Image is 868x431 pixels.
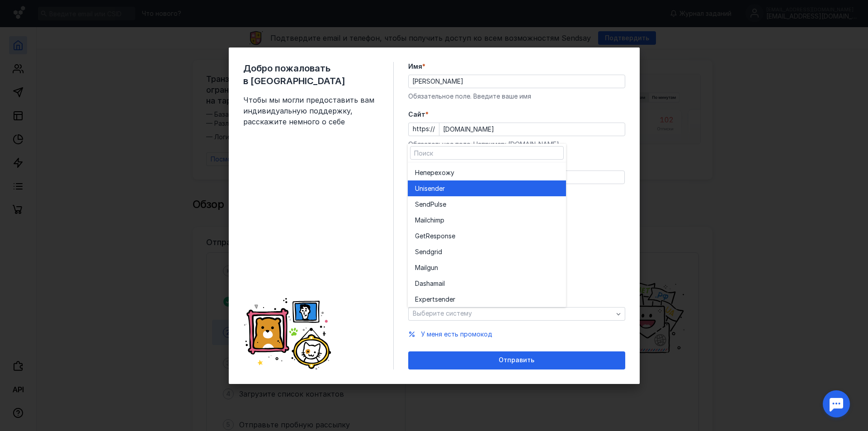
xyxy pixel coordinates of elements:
input: Поиск [410,147,563,159]
span: Sendgr [415,247,437,256]
button: Выберите систему [408,307,625,321]
span: Чтобы мы могли предоставить вам индивидуальную поддержку, расскажите немного о себе [243,95,379,127]
span: G [415,232,420,241]
span: etResponse [420,232,455,241]
span: Cайт [408,110,425,119]
span: Ex [415,295,422,304]
span: Unisende [415,184,443,193]
span: Имя [408,62,422,71]
div: Обязательное поле. Введите ваше имя [408,92,625,101]
button: Dashamail [408,275,566,291]
span: Не [415,168,423,177]
span: p [440,216,444,225]
button: Неперехожу [408,165,566,180]
div: Обязательное поле. Например: [DOMAIN_NAME] [408,140,625,149]
button: Mailgun [408,260,566,275]
span: r [443,184,445,193]
span: Dashamai [415,279,443,288]
span: Отправить [499,356,534,364]
button: Sendgrid [408,244,566,260]
span: У меня есть промокод [421,330,492,338]
span: gun [427,263,438,272]
button: SendPulse [408,196,566,212]
button: Unisender [408,180,566,196]
button: GetResponse [408,228,566,244]
span: e [443,200,446,209]
span: l [443,279,445,288]
span: Выберите систему [413,309,472,317]
span: pertsender [422,295,455,304]
span: SendPuls [415,200,443,209]
button: Отправить [408,351,625,369]
button: Mailchimp [408,212,566,228]
button: У меня есть промокод [421,330,492,339]
div: grid [408,162,566,307]
span: id [437,247,442,256]
span: Mailchim [415,216,440,225]
button: Expertsender [408,291,566,307]
span: Добро пожаловать в [GEOGRAPHIC_DATA] [243,62,379,87]
span: перехожу [423,168,454,177]
span: Mail [415,263,427,272]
